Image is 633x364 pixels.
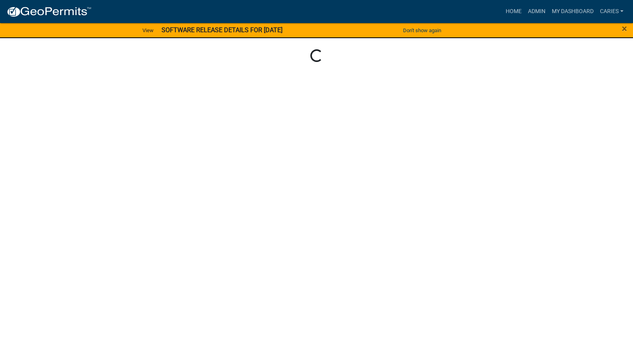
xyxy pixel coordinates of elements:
[549,4,597,19] a: My Dashboard
[622,23,627,34] span: ×
[503,4,525,19] a: Home
[597,4,627,19] a: CarieS
[400,24,444,37] button: Don't show again
[622,24,627,33] button: Close
[162,26,282,34] strong: SOFTWARE RELEASE DETAILS FOR [DATE]
[139,24,157,37] a: View
[525,4,549,19] a: Admin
